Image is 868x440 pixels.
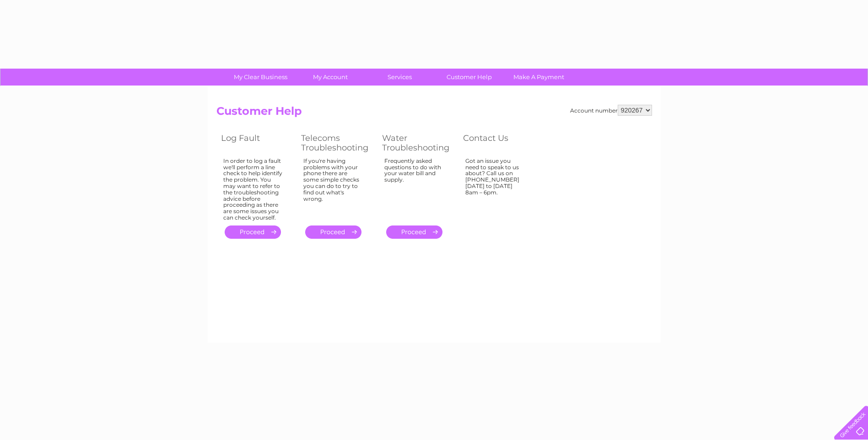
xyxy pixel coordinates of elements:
[501,69,577,86] a: Make A Payment
[465,158,525,217] div: Got an issue you need to speak to us about? Call us on [PHONE_NUMBER] [DATE] to [DATE] 8am – 6pm.
[570,105,652,116] div: Account number
[303,158,364,217] div: If you're having problems with your phone there are some simple checks you can do to try to find ...
[362,69,437,86] a: Services
[377,131,458,155] th: Water Troubleshooting
[216,131,297,155] th: Log Fault
[386,225,442,239] a: .
[223,69,298,86] a: My Clear Business
[297,131,377,155] th: Telecoms Troubleshooting
[225,225,281,239] a: .
[292,69,368,86] a: My Account
[223,158,283,221] div: In order to log a fault we'll perform a line check to help identify the problem. You may want to ...
[431,69,507,86] a: Customer Help
[305,225,361,239] a: .
[458,131,539,155] th: Contact Us
[384,158,445,217] div: Frequently asked questions to do with your water bill and supply.
[216,105,652,122] h2: Customer Help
